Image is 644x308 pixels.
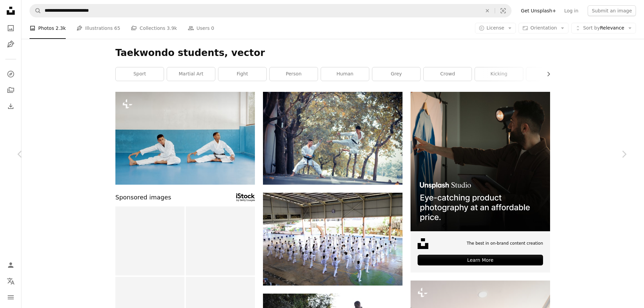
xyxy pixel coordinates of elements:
[4,67,17,81] a: Explore
[4,291,17,304] button: Menu
[418,255,543,265] div: Learn More
[321,67,369,81] a: human
[411,92,550,272] a: The best in on-brand content creationLearn More
[115,47,550,59] h1: Taekwondo students, vector
[131,17,177,39] a: Collections 3.9k
[519,23,569,34] button: Orientation
[115,135,255,141] a: two young men sitting on the ground in karate uniforms
[517,5,560,16] a: Get Unsplash+
[114,24,120,32] span: 65
[604,122,644,186] a: Next
[263,193,402,286] img: a group of people in white karate uniforms in a room with trees
[116,67,164,81] a: sport
[411,92,550,231] img: file-1715714098234-25b8b4e9d8faimage
[4,258,17,272] a: Log in / Sign up
[263,236,402,242] a: a group of people in white karate uniforms in a room with trees
[270,67,318,81] a: person
[115,92,255,185] img: two young men sitting on the ground in karate uniforms
[115,193,171,202] span: Sponsored images
[167,67,215,81] a: martial art
[487,25,504,30] span: License
[218,67,266,81] a: fight
[76,17,120,39] a: Illustrations 65
[372,67,420,81] a: grey
[188,17,214,39] a: Users 0
[588,5,636,16] button: Submit an image
[526,67,574,81] a: karate
[475,23,516,34] button: License
[4,83,17,97] a: Collections
[4,100,17,113] a: Download History
[583,25,624,32] span: Relevance
[424,67,472,81] a: crowd
[542,67,550,81] button: scroll list to the right
[167,24,177,32] span: 3.9k
[560,5,582,16] a: Log in
[583,25,600,30] span: Sort by
[30,4,512,17] form: Find visuals sitewide
[530,25,557,30] span: Orientation
[4,274,17,288] button: Language
[30,4,41,17] button: Search Unsplash
[475,67,523,81] a: kicking
[211,24,214,32] span: 0
[467,241,543,246] span: The best in on-brand content creation
[480,4,495,17] button: Clear
[4,38,17,51] a: Illustrations
[571,23,636,34] button: Sort byRelevance
[4,21,17,35] a: Photos
[418,238,428,249] img: file-1631678316303-ed18b8b5cb9cimage
[263,92,402,185] img: two men performing karate near trees during daytime
[495,4,511,17] button: Visual search
[263,135,402,141] a: two men performing karate near trees during daytime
